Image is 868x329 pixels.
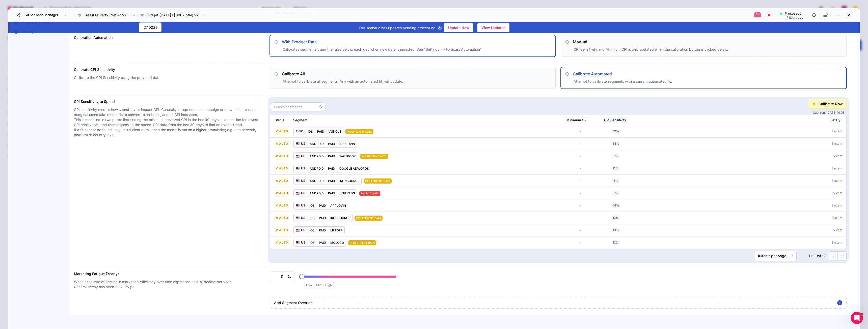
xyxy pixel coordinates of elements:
[851,312,863,324] iframe: Intercom live chat
[279,142,288,146] span: AUTO
[359,25,436,31] span: This scenario has updates pending processing
[15,11,60,19] button: Exit Scenario Manager
[283,79,403,83] span: Attempt to calibrate all segments. Any with an automated fit, will update.
[319,228,326,232] span: PAID
[301,191,305,195] span: US
[279,241,288,245] span: AUTO
[270,271,294,282] span: %
[831,129,842,133] span: System
[270,212,847,224] button: AUTOUSIOSPAIDIRONSOURCEINSUFFICIENT DATA-12%System
[270,137,847,150] button: AUTOUSANDROIDPAIDAPPLOVIN-54%System
[304,282,314,288] div: Low
[301,179,305,183] span: US
[819,101,843,106] span: Calibrate Now
[339,154,356,158] span: FACEBOOK
[831,216,842,220] span: System
[564,154,598,159] div: -
[319,216,326,220] span: PAID
[270,224,847,236] button: AUTOUSIOSPAIDLIFTOFF-10%System
[330,228,342,232] span: LIFTOFF
[612,215,620,220] span: 12%
[293,117,398,123] button: Segment
[274,117,289,123] button: Status
[573,39,587,45] h3: Manual
[330,241,344,245] span: MOLOCO
[356,216,381,220] span: INSUFFICIENT DATA
[74,35,113,40] h3: Calibration Automation
[328,191,335,195] span: PAID
[301,228,305,232] span: US
[574,47,728,51] span: CPI Sensitivity and Minimum CPI is only updated when the calibration button is clicked below.
[75,11,131,19] button: Treasure Party (Network)
[785,11,801,16] span: processed
[64,13,67,17] span: ›
[328,167,335,170] span: PAID
[307,165,326,172] div: ANDROID
[279,216,288,220] span: AUTO
[808,99,847,109] button: Calibrate Now
[573,71,612,77] h3: Calibrate Automated
[84,13,126,18] span: Treasure Party (Network)
[808,111,847,115] span: Last run: [DATE] 19:08
[74,75,260,80] h3: Calibrate the CPI Sensitivity using the provided data.
[564,129,598,134] div: -
[275,40,278,44] input: With Product DataCalibrates segments using the rules below, each day when new data is ingested. S...
[565,40,569,44] input: ManualCPI Sensitivity and Minimum CPI is only updated when the calibration button is clicked below.
[270,174,847,187] button: AUTOUSANDROIDPAIDIRONSOURCEINSUFFICIENT DATA-5%System
[564,191,598,196] div: -
[328,142,335,146] span: PAID
[307,190,326,197] div: ANDROID
[564,203,598,208] div: -
[444,23,473,32] button: Update Now
[279,191,288,195] span: AUTO
[481,24,505,32] span: View Updates
[270,236,847,249] button: AUTOUSIOSPAIDMOLOCOINSUFFICIENT DATA-12%System
[600,117,634,123] button: CPI Sensitivity
[362,154,387,158] span: INSUFFICIENT DATA
[761,254,786,258] span: items per page
[365,179,390,183] span: INSUFFICIENT DATA
[74,67,115,72] h3: Calibrate CPI Sensitivity
[301,203,305,207] span: US
[565,72,569,76] input: Calibrate AutomatedAttempt to calibrate segments with a current automated fit.
[831,166,842,170] span: System
[279,129,288,133] span: AUTO
[330,216,350,220] span: IRONSOURCE
[279,203,288,207] span: AUTO
[306,128,315,135] div: IOS
[831,203,842,207] span: System
[296,129,304,133] span: TIER1
[564,240,598,245] div: -
[279,228,288,232] span: AUTO
[270,125,847,137] button: AUTOTIER1IOSPAIDVUNGLEINSUFFICIENT DATA-79%System
[477,23,509,32] button: View Updates
[270,187,847,199] button: AUTOUSANDROIDPAIDUNITYADSFAILED TO FIT-5%System
[611,141,620,146] span: 54%
[74,117,260,127] p: This is modelled in two parts: first finding the minimum observed CPI in the last 90 days as a ba...
[754,251,797,261] button: 10items per page
[611,203,620,208] span: 54%
[574,79,672,83] span: Attempt to calibrate segments with a current automated fit.
[270,199,847,212] button: AUTOUSIOSPAIDAPPLOVIN-54%System
[339,179,359,183] span: IRONSOURCE
[612,228,620,232] span: 10%
[330,204,346,207] span: APPLOVIN
[279,179,288,183] span: AUTO
[448,24,469,32] span: Update Now
[275,118,284,122] span: Status
[142,24,159,31] div: ID:10229
[293,118,307,122] span: Segment
[74,271,119,276] h3: Marketing Fatigue (Yearly)
[279,166,288,170] span: AUTO
[133,13,136,17] span: ›
[818,254,821,258] span: of
[282,39,317,45] h3: With Product Data
[831,241,842,245] span: System
[301,154,305,158] span: US
[74,279,260,284] p: What is the rate of decline in marketing efficiency over time expressed as a % decline per year.
[146,13,199,18] span: Budget [DATE] ($300k p/m) v2
[809,254,812,258] span: 11
[780,16,803,19] div: 17 hours ago
[307,214,317,222] div: IOS
[283,47,482,51] span: Calibrates segments using the rules below, each day when new data is ingested. See "Settings >> F...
